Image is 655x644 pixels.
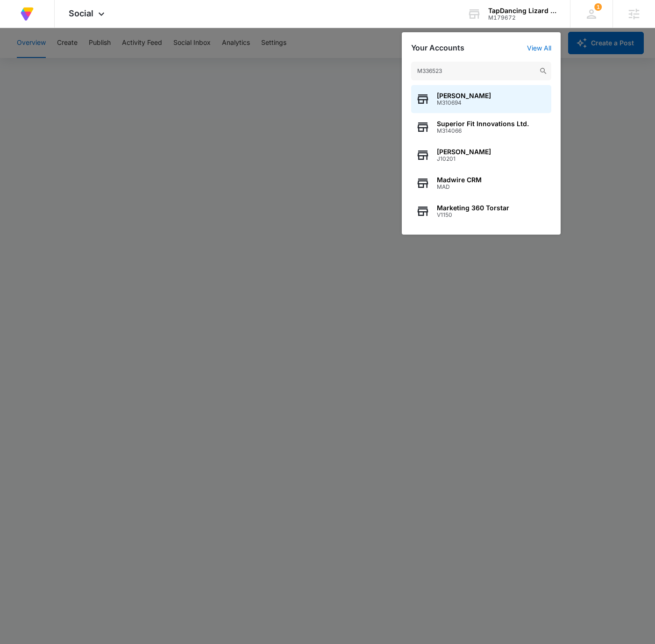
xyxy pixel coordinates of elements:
[594,3,602,11] div: notifications count
[437,212,509,218] span: V1150
[594,3,602,11] span: 1
[411,43,464,52] h2: Your Accounts
[437,100,491,106] span: M310694
[488,7,556,14] div: account name
[411,85,551,113] button: [PERSON_NAME]M310694
[437,156,491,162] span: J10201
[19,6,36,22] img: Volusion
[411,141,551,169] button: [PERSON_NAME]J10201
[437,204,509,212] span: Marketing 360 Torstar
[437,184,482,190] span: MAD
[411,197,551,225] button: Marketing 360 TorstarV1150
[411,169,551,197] button: Madwire CRMMAD
[527,44,551,52] a: View All
[488,14,556,21] div: account id
[437,148,491,156] span: [PERSON_NAME]
[411,62,551,80] input: Search Accounts
[437,120,529,128] span: Superior Fit Innovations Ltd.
[69,8,93,18] span: Social
[437,128,529,134] span: M314066
[437,176,482,184] span: Madwire CRM
[411,113,551,141] button: Superior Fit Innovations Ltd.M314066
[437,92,491,100] span: [PERSON_NAME]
